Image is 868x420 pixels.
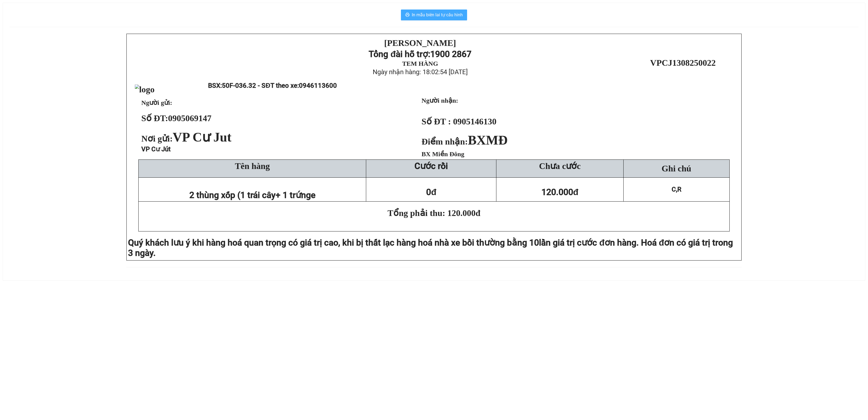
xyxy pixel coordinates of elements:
[235,161,270,171] span: Tên hàng
[422,137,508,146] strong: Điểm nhận:
[422,117,451,126] strong: Số ĐT :
[128,237,539,248] span: Quý khách lưu ý khi hàng hoá quan trọng có giá trị cao, khi bị thất lạc hàng hoá nhà xe bồi thườn...
[373,68,468,76] span: Ngày nhận hàng: 18:02:54 [DATE]
[299,82,337,89] span: 0946113600
[384,38,456,48] strong: [PERSON_NAME]
[468,133,508,147] span: BXMĐ
[670,69,696,95] img: qr-code
[141,145,171,153] span: VP Cư Jút
[650,58,716,68] span: VPCJ1308250022
[168,113,212,123] span: 0905069147
[672,186,681,193] span: C,R
[189,190,315,200] span: 2 thùng xốp (1 trái cây+ 1 trứnge
[402,60,438,67] strong: TEM HÀNG
[208,82,337,89] span: BSX:
[141,99,172,106] span: Người gửi:
[539,161,580,171] span: Chưa cước
[426,187,436,197] span: 0đ
[405,12,410,18] span: printer
[135,84,155,95] img: logo
[128,237,733,258] span: lần giá trị cước đơn hàng. Hoá đơn có giá trị trong 3 ngày.
[422,151,464,158] span: BX Miền Đông
[173,130,232,144] span: VP Cư Jut
[430,49,471,59] strong: 1900 2867
[369,49,430,59] strong: Tổng đài hỗ trợ:
[662,164,691,173] span: Ghi chú
[388,208,480,218] span: Tổng phải thu: 120.000đ
[414,161,448,171] strong: Cước rồi
[453,117,496,126] span: 0905146130
[141,113,212,123] strong: Số ĐT:
[412,11,463,18] span: In mẫu biên lai tự cấu hình
[222,82,337,89] span: 50F-036.32 - SĐT theo xe:
[541,187,579,197] span: 120.000đ
[422,97,458,104] strong: Người nhận:
[401,10,467,20] button: printerIn mẫu biên lai tự cấu hình
[141,134,234,143] span: Nơi gửi:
